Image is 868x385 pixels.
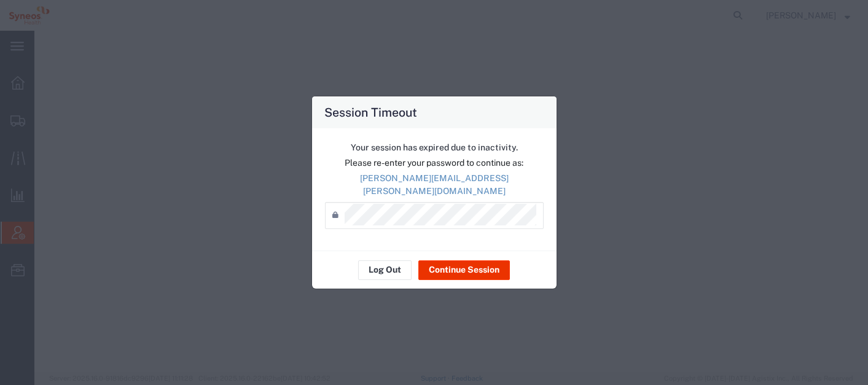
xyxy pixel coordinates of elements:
[325,172,544,198] p: [PERSON_NAME][EMAIL_ADDRESS][PERSON_NAME][DOMAIN_NAME]
[325,141,544,154] p: Your session has expired due to inactivity.
[324,103,417,121] h4: Session Timeout
[358,260,412,280] button: Log Out
[418,260,510,280] button: Continue Session
[325,157,544,169] p: Please re-enter your password to continue as:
